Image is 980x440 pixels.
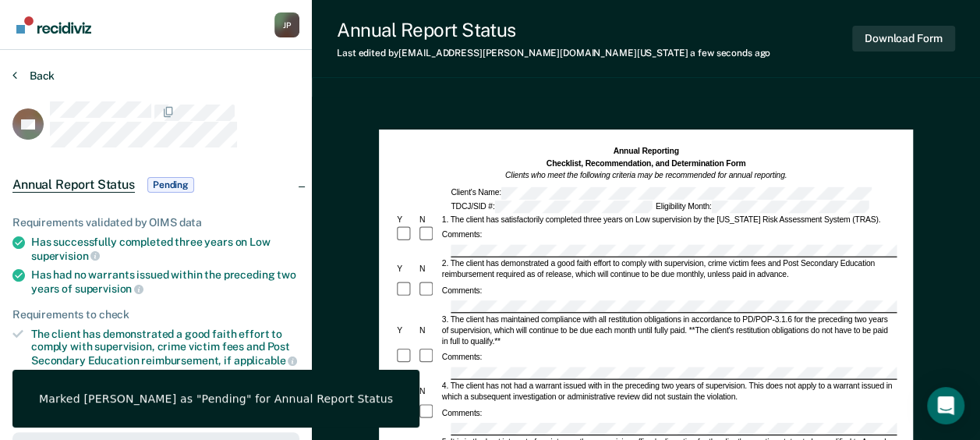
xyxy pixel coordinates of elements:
[546,159,745,169] strong: Checklist, Recommendation, and Determination Form
[417,325,440,336] div: N
[75,282,143,295] span: supervision
[394,325,417,336] div: Y
[274,12,299,37] button: Profile dropdown button
[440,314,897,347] div: 3. The client has maintained compliance with all restitution obligations in accordance to PD/POP-...
[12,69,55,83] button: Back
[274,12,299,37] div: J P
[394,264,417,275] div: Y
[504,171,786,180] em: Clients who meet the following criteria may be recommended for annual reporting.
[31,236,299,262] div: Has successfully completed three years on Low
[337,48,770,59] div: Last edited by [EMAIL_ADDRESS][PERSON_NAME][DOMAIN_NAME][US_STATE]
[690,48,770,59] span: a few seconds ago
[12,216,299,229] div: Requirements validated by OIMS data
[417,386,440,397] div: N
[440,352,483,363] div: Comments:
[440,229,483,240] div: Comments:
[613,147,678,156] strong: Annual Reporting
[440,285,483,296] div: Comments:
[417,264,440,275] div: N
[653,200,870,213] div: Eligibility Month:
[12,177,135,193] span: Annual Report Status
[440,381,897,403] div: 4. The client has not had a warrant issued with in the preceding two years of supervision. This d...
[147,177,194,193] span: Pending
[16,16,91,34] img: Recidiviz
[417,214,440,225] div: N
[449,186,873,199] div: Client's Name:
[852,26,955,51] button: Download Form
[449,200,654,213] div: TDCJ/SID #:
[394,214,417,225] div: Y
[31,328,299,367] div: The client has demonstrated a good faith effort to comply with supervision, crime victim fees and...
[31,268,299,295] div: Has had no warrants issued within the preceding two years of
[440,214,897,225] div: 1. The client has satisfactorily completed three years on Low supervision by the [US_STATE] Risk ...
[440,259,897,281] div: 2. The client has demonstrated a good faith effort to comply with supervision, crime victim fees ...
[31,250,100,262] span: supervision
[12,308,299,321] div: Requirements to check
[337,19,770,41] div: Annual Report Status
[440,407,483,418] div: Comments:
[39,392,393,406] div: Marked [PERSON_NAME] as "Pending" for Annual Report Status
[234,354,297,367] span: applicable
[927,387,964,424] div: Open Intercom Messenger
